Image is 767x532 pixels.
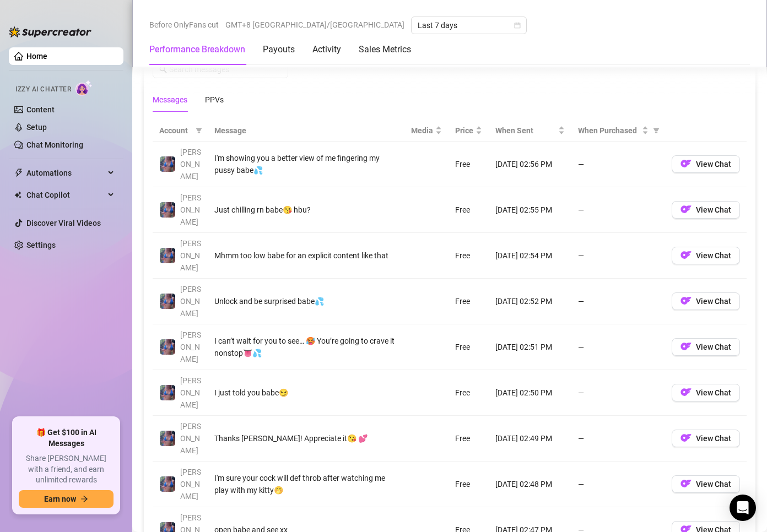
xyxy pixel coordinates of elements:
[696,205,731,214] span: View Chat
[489,233,571,279] td: [DATE] 02:54 PM
[578,124,640,137] span: When Purchased
[214,295,398,307] div: Unlock and be surprised babe💦
[449,324,489,370] td: Free
[44,495,76,503] span: Earn now
[14,191,21,199] img: Chat Copilot
[26,219,101,227] a: Discover Viral Videos
[214,249,398,262] div: Mhmm too low babe for an explicit content like that
[696,343,731,351] span: View Chat
[169,63,282,75] input: Search messages
[180,285,201,318] span: [PERSON_NAME]
[571,120,665,142] th: When Purchased
[571,462,665,507] td: —
[489,120,571,142] th: When Sent
[571,279,665,324] td: —
[214,204,398,216] div: Just chilling rn babe😘 hbu?
[449,462,489,507] td: Free
[680,432,692,443] img: OF
[214,152,398,176] div: I'm showing you a better view of me fingering my pussy babe💦
[26,186,105,204] span: Chat Copilot
[449,279,489,324] td: Free
[680,204,692,215] img: OF
[571,416,665,462] td: —
[571,233,665,279] td: —
[214,335,398,359] div: I can’t wait for you to see… 🥵 You’re going to crave it nonstop👅💦
[75,80,93,96] img: AI Chatter
[214,472,398,496] div: I'm sure your cock will def throb after watching me play with my kitty🤭
[449,120,489,142] th: Price
[196,127,202,134] span: filter
[696,434,731,443] span: View Chat
[26,123,47,132] a: Setup
[180,376,201,409] span: [PERSON_NAME]
[672,345,740,354] a: OFView Chat
[15,84,71,95] span: Izzy AI Chatter
[26,140,83,149] a: Chat Monitoring
[680,158,692,169] img: OF
[696,251,731,260] span: View Chat
[208,120,404,142] th: Message
[449,416,489,462] td: Free
[489,324,571,370] td: [DATE] 02:51 PM
[160,156,175,172] img: Jaylie
[404,120,449,142] th: Media
[312,43,341,56] div: Activity
[680,387,692,398] img: OF
[672,475,740,493] button: OFView Chat
[26,241,56,249] a: Settings
[263,43,295,56] div: Payouts
[651,122,662,139] span: filter
[514,22,521,29] span: calendar
[153,94,187,106] div: Messages
[672,430,740,447] button: OFView Chat
[672,482,740,491] a: OFView Chat
[160,476,175,492] img: Jaylie
[571,187,665,233] td: —
[455,124,473,137] span: Price
[672,384,740,401] button: OFView Chat
[159,124,191,137] span: Account
[180,468,201,501] span: [PERSON_NAME]
[160,202,175,218] img: Jaylie
[160,385,175,400] img: Jaylie
[489,462,571,507] td: [DATE] 02:48 PM
[160,339,175,355] img: Jaylie
[160,248,175,263] img: Jaylie
[214,432,398,444] div: Thanks [PERSON_NAME]! Appreciate it😘 💕
[672,208,740,216] a: OFView Chat
[180,422,201,455] span: [PERSON_NAME]
[26,52,47,61] a: Home
[26,164,105,182] span: Automations
[672,390,740,399] a: OFView Chat
[449,187,489,233] td: Free
[160,294,175,309] img: Jaylie
[672,292,740,310] button: OFView Chat
[696,297,731,306] span: View Chat
[696,480,731,488] span: View Chat
[180,148,201,181] span: [PERSON_NAME]
[193,122,204,139] span: filter
[149,17,219,33] span: Before OnlyFans cut
[672,155,740,173] button: OFView Chat
[19,490,114,508] button: Earn nowarrow-right
[489,416,571,462] td: [DATE] 02:49 PM
[149,43,245,56] div: Performance Breakdown
[359,43,411,56] div: Sales Metrics
[571,142,665,187] td: —
[160,431,175,446] img: Jaylie
[730,495,756,521] div: Open Intercom Messenger
[680,478,692,489] img: OF
[180,330,201,363] span: [PERSON_NAME]
[680,341,692,352] img: OF
[80,495,88,503] span: arrow-right
[449,370,489,416] td: Free
[653,127,660,134] span: filter
[159,66,167,73] span: search
[672,201,740,219] button: OFView Chat
[418,17,520,34] span: Last 7 days
[489,279,571,324] td: [DATE] 02:52 PM
[489,142,571,187] td: [DATE] 02:56 PM
[449,233,489,279] td: Free
[696,388,731,397] span: View Chat
[9,26,91,37] img: logo-BBDzfeDw.svg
